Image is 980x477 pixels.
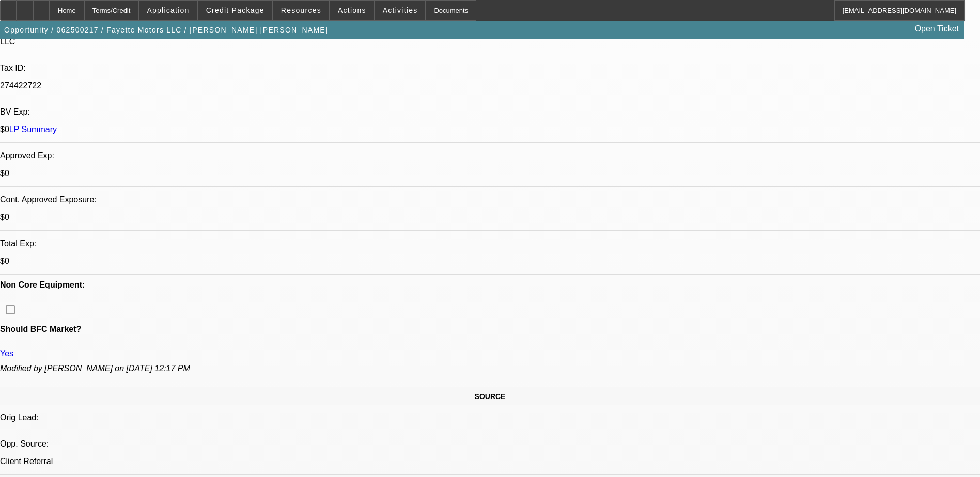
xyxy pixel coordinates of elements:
[911,20,963,38] a: Open Ticket
[383,6,418,14] span: Activities
[281,6,321,14] span: Resources
[273,1,329,20] button: Resources
[338,6,366,14] span: Actions
[375,1,426,20] button: Activities
[198,1,272,20] button: Credit Package
[206,6,265,14] span: Credit Package
[4,26,328,34] span: Opportunity / 062500217 / Fayette Motors LLC / [PERSON_NAME] [PERSON_NAME]
[475,392,506,401] span: SOURCE
[330,1,374,20] button: Actions
[139,1,197,20] button: Application
[147,6,189,14] span: Application
[9,125,57,134] a: LP Summary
